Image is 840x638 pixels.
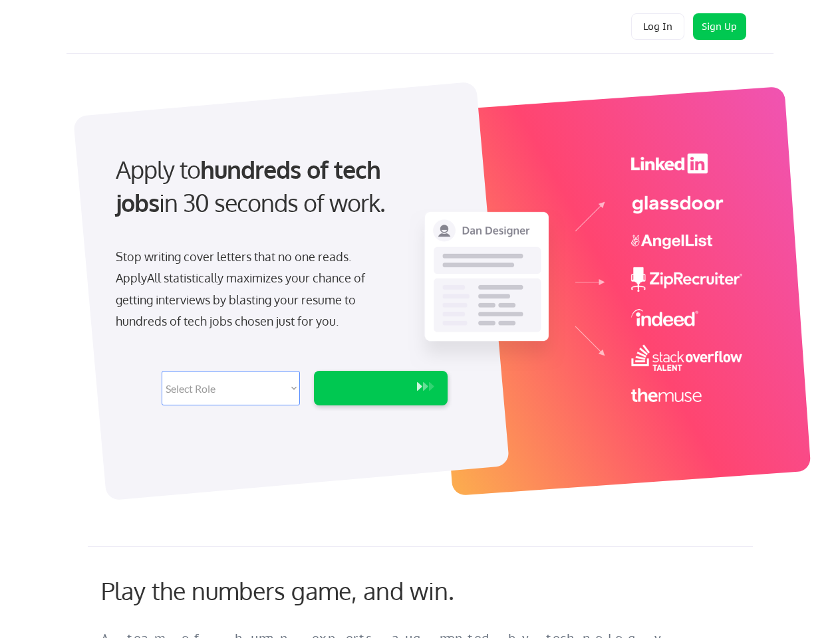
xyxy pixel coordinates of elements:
button: Log In [631,13,684,40]
div: Play the numbers game, and win. [101,576,513,605]
div: Apply to in 30 seconds of work. [116,153,442,220]
button: Sign Up [693,13,746,40]
strong: hundreds of tech jobs [116,154,386,217]
div: Stop writing cover letters that no one reads. ApplyAll statistically maximizes your chance of get... [116,246,389,332]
